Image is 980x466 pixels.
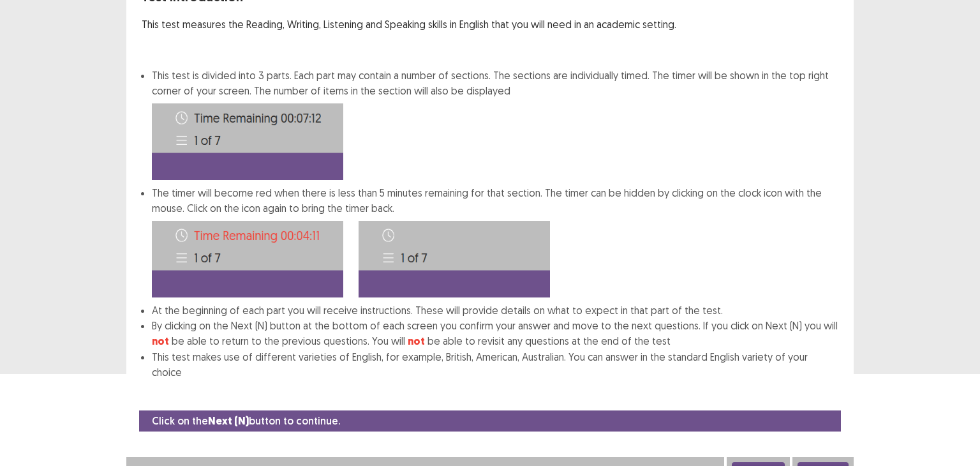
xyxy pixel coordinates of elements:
[152,318,838,349] li: By clicking on the Next (N) button at the bottom of each screen you confirm your answer and move ...
[152,334,169,348] strong: not
[208,414,249,428] strong: Next (N)
[408,334,425,348] strong: not
[152,413,340,429] p: Click on the button to continue.
[359,221,550,297] img: Time-image
[152,185,838,303] li: The timer will become red when there is less than 5 minutes remaining for that section. The timer...
[152,103,343,180] img: Time-image
[152,221,343,297] img: Time-image
[152,303,838,318] li: At the beginning of each part you will receive instructions. These will provide details on what t...
[152,349,838,380] li: This test makes use of different varieties of English, for example, British, American, Australian...
[142,17,838,32] p: This test measures the Reading, Writing, Listening and Speaking skills in English that you will n...
[152,68,838,180] li: This test is divided into 3 parts. Each part may contain a number of sections. The sections are i...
